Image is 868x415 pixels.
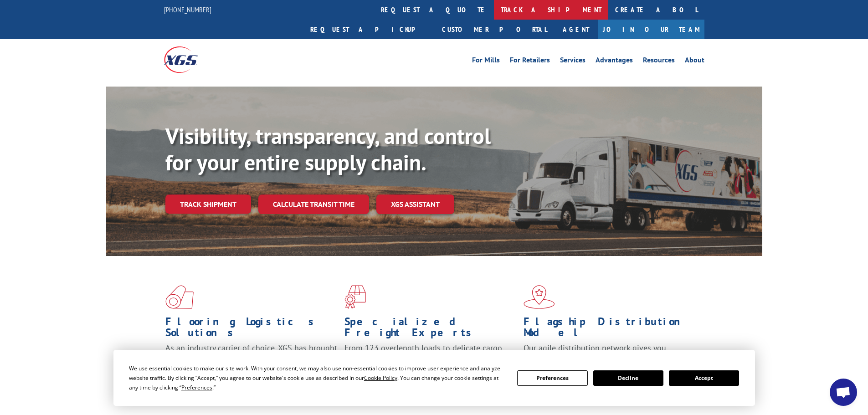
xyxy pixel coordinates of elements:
[524,316,696,343] h1: Flagship Distribution Model
[598,20,704,39] a: Join Our Team
[593,370,663,386] button: Decline
[524,343,691,364] span: Our agile distribution network gives you nationwide inventory management on demand.
[435,20,554,39] a: Customer Portal
[344,343,517,383] p: From 123 overlength loads to delicate cargo, our experienced staff knows the best way to move you...
[830,379,857,406] a: Open chat
[560,56,586,67] a: Services
[165,343,337,375] span: As an industry carrier of choice, XGS has brought innovation and dedication to flooring logistics...
[669,370,739,386] button: Accept
[165,316,338,343] h1: Flooring Logistics Solutions
[165,122,491,176] b: Visibility, transparency, and control for your entire supply chain.
[165,285,194,309] img: xgs-icon-total-supply-chain-intelligence-red
[376,195,454,214] a: XGS ASSISTANT
[596,56,633,67] a: Advantages
[524,285,555,309] img: xgs-icon-flagship-distribution-model-red
[685,56,704,67] a: About
[344,285,366,309] img: xgs-icon-focused-on-flooring-red
[510,56,550,67] a: For Retailers
[129,364,506,392] div: We use essential cookies to make our site work. With your consent, we may also use non-essential ...
[344,316,517,343] h1: Specialized Freight Experts
[472,56,500,67] a: For Mills
[517,370,587,386] button: Preferences
[643,56,675,67] a: Resources
[364,374,397,382] span: Cookie Policy
[303,20,435,39] a: Request a pickup
[165,195,251,214] a: Track shipment
[258,195,369,214] a: Calculate transit time
[113,350,755,406] div: Cookie Consent Prompt
[554,20,598,39] a: Agent
[164,5,211,14] a: [PHONE_NUMBER]
[181,384,212,391] span: Preferences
